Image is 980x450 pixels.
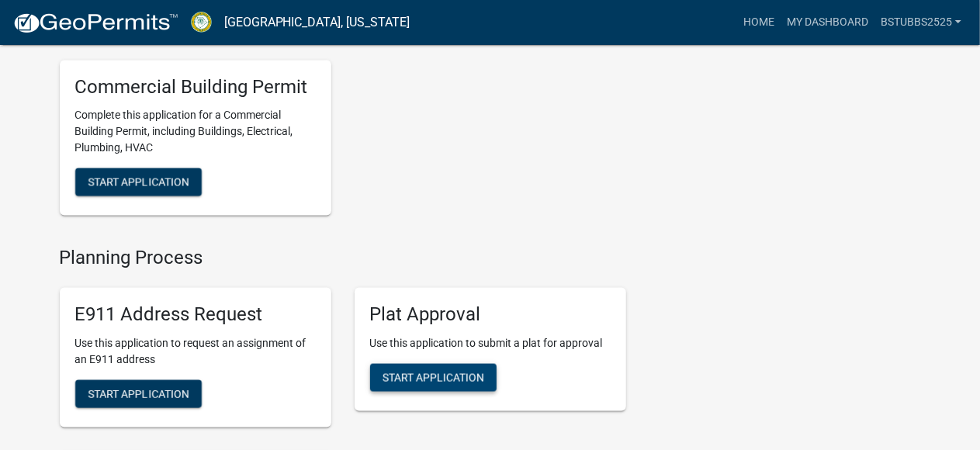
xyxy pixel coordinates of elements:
a: bstubbs2525 [874,8,968,37]
a: Home [737,8,781,37]
p: Complete this application for a Commercial Building Permit, including Buildings, Electrical, Plum... [75,107,316,156]
p: Use this application to submit a plat for approval [370,335,611,351]
span: Start Application [383,372,484,384]
button: Start Application [75,168,202,196]
img: Crawford County, Georgia [191,12,212,33]
h5: E911 Address Request [75,303,316,326]
a: [GEOGRAPHIC_DATA], [US_STATE] [224,9,410,36]
h5: Commercial Building Permit [75,76,316,99]
a: My Dashboard [781,8,874,37]
button: Start Application [75,380,202,408]
span: Start Application [88,388,189,400]
p: Use this application to request an assignment of an E911 address [75,335,316,368]
h4: Planning Process [60,247,626,269]
span: Start Application [88,176,189,189]
button: Start Application [370,364,497,392]
h5: Plat Approval [370,303,611,326]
